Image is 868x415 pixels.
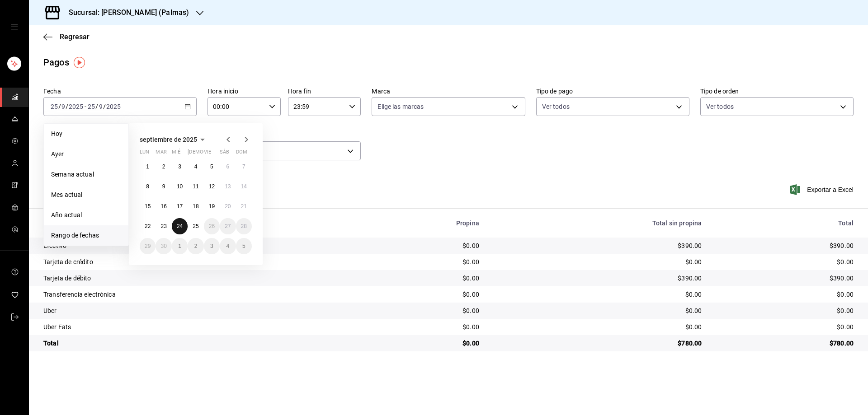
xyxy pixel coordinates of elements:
[220,198,236,214] button: 20 de septiembre de 2025
[43,56,69,69] div: Pagos
[156,178,171,195] button: 9 de septiembre de 2025
[140,134,208,145] button: septiembre de 2025
[140,149,149,159] abbr: lunes
[716,241,854,250] div: $390.00
[160,203,166,210] abbr: 16 de septiembre de 2025
[236,178,252,195] button: 14 de septiembre de 2025
[494,219,702,227] div: Total sin propina
[494,339,702,348] div: $780.00
[242,243,245,249] abbr: 5 de octubre de 2025
[106,103,121,110] input: ----
[43,339,349,348] div: Total
[536,88,689,94] label: Tipo de pago
[103,103,106,110] span: /
[494,290,702,299] div: $0.00
[43,33,90,41] button: Regresar
[363,274,479,283] div: $0.00
[58,103,61,110] span: /
[494,257,702,266] div: $0.00
[177,203,183,210] abbr: 17 de septiembre de 2025
[162,183,165,190] abbr: 9 de septiembre de 2025
[363,219,479,227] div: Propina
[220,238,236,254] button: 4 de octubre de 2025
[225,203,231,210] abbr: 20 de septiembre de 2025
[172,149,180,159] abbr: miércoles
[363,257,479,266] div: $0.00
[140,218,156,234] button: 22 de septiembre de 2025
[236,218,252,234] button: 28 de septiembre de 2025
[494,274,702,283] div: $390.00
[172,178,188,195] button: 10 de septiembre de 2025
[204,198,220,214] button: 19 de septiembre de 2025
[172,218,188,234] button: 24 de septiembre de 2025
[74,57,85,68] button: Tooltip marker
[188,238,203,254] button: 2 de octubre de 2025
[204,218,220,234] button: 26 de septiembre de 2025
[716,219,854,227] div: Total
[99,103,103,110] input: --
[145,243,151,249] abbr: 29 de septiembre de 2025
[210,243,213,249] abbr: 3 de octubre de 2025
[204,159,220,175] button: 5 de septiembre de 2025
[85,103,86,110] span: -
[288,88,361,94] label: Hora fin
[11,23,18,31] button: open drawer
[193,183,198,190] abbr: 11 de septiembre de 2025
[68,103,84,110] input: ----
[204,149,211,159] abbr: viernes
[140,136,197,143] span: septiembre de 2025
[43,306,349,315] div: Uber
[225,223,231,229] abbr: 27 de septiembre de 2025
[226,243,229,249] abbr: 4 de octubre de 2025
[60,33,90,41] span: Regresar
[51,231,121,240] span: Rango de fechas
[172,159,188,175] button: 3 de septiembre de 2025
[220,149,229,159] abbr: sábado
[241,183,247,190] abbr: 14 de septiembre de 2025
[363,306,479,315] div: $0.00
[140,159,156,175] button: 1 de septiembre de 2025
[194,243,198,249] abbr: 2 de octubre de 2025
[377,102,424,111] span: Elige las marcas
[160,243,166,249] abbr: 30 de septiembre de 2025
[193,223,198,229] abbr: 25 de septiembre de 2025
[145,223,151,229] abbr: 22 de septiembre de 2025
[220,178,236,195] button: 13 de septiembre de 2025
[209,183,215,190] abbr: 12 de septiembre de 2025
[363,241,479,250] div: $0.00
[51,210,121,220] span: Año actual
[220,218,236,234] button: 27 de septiembre de 2025
[494,322,702,331] div: $0.00
[220,159,236,175] button: 6 de septiembre de 2025
[542,102,570,111] span: Ver todos
[242,163,245,170] abbr: 7 de septiembre de 2025
[225,183,231,190] abbr: 13 de septiembre de 2025
[51,149,121,159] span: Ayer
[43,322,349,331] div: Uber Eats
[140,198,156,214] button: 15 de septiembre de 2025
[95,103,98,110] span: /
[236,238,252,254] button: 5 de octubre de 2025
[204,178,220,195] button: 12 de septiembre de 2025
[51,190,121,200] span: Mes actual
[494,306,702,315] div: $0.00
[43,88,197,94] label: Fecha
[363,339,479,348] div: $0.00
[51,129,121,139] span: Hoy
[236,198,252,214] button: 21 de septiembre de 2025
[226,163,229,170] abbr: 6 de septiembre de 2025
[172,198,188,214] button: 17 de septiembre de 2025
[188,178,203,195] button: 11 de septiembre de 2025
[43,257,349,266] div: Tarjeta de crédito
[792,184,854,195] button: Exportar a Excel
[156,238,171,254] button: 30 de septiembre de 2025
[241,223,247,229] abbr: 28 de septiembre de 2025
[43,290,349,299] div: Transferencia electrónica
[177,223,183,229] abbr: 24 de septiembre de 2025
[208,88,281,94] label: Hora inicio
[178,163,181,170] abbr: 3 de septiembre de 2025
[162,163,165,170] abbr: 2 de septiembre de 2025
[241,203,247,210] abbr: 21 de septiembre de 2025
[51,170,121,179] span: Semana actual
